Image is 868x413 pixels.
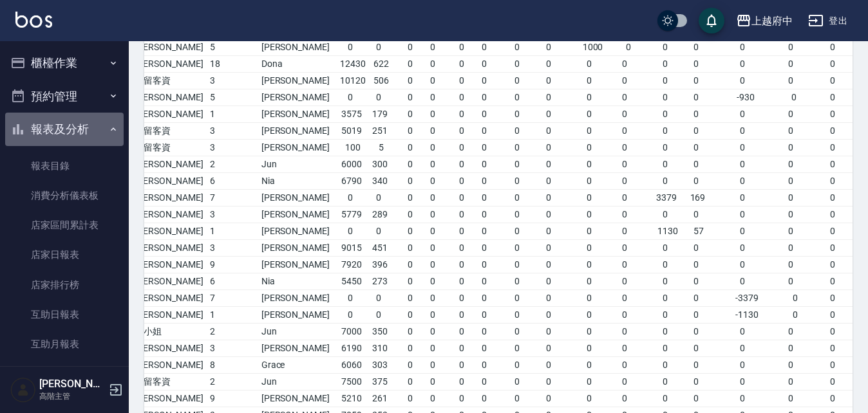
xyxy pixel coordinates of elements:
[258,72,333,89] td: [PERSON_NAME]
[740,141,745,154] span: 0
[788,241,793,255] span: 0
[853,74,858,87] span: 0
[408,191,413,205] span: 0
[663,241,668,255] span: 0
[830,74,835,87] span: 0
[430,191,435,205] span: 0
[853,107,858,121] span: 0
[788,225,793,238] span: 0
[514,107,520,121] span: 0
[622,174,627,188] span: 0
[258,39,333,55] td: [PERSON_NAME]
[622,275,627,288] span: 0
[5,270,124,300] a: 店家排行榜
[740,107,745,121] span: 0
[459,275,464,288] span: 0
[482,258,487,271] span: 0
[740,57,745,71] span: 0
[459,124,464,138] span: 0
[788,174,793,188] span: 0
[693,258,699,271] span: 0
[622,141,627,154] span: 0
[853,41,858,54] span: 0
[258,189,333,206] td: [PERSON_NAME]
[408,91,413,104] span: 0
[373,74,389,87] span: 506
[376,191,381,205] span: 0
[207,122,258,139] td: 3
[740,41,745,54] span: 0
[740,74,745,87] span: 0
[622,225,627,238] span: 0
[132,139,207,156] td: 不留客資
[751,13,793,29] div: 上越府中
[546,141,551,154] span: 0
[5,46,124,80] button: 櫃檯作業
[853,208,858,221] span: 0
[430,174,435,188] span: 0
[5,113,124,146] button: 報表及分析
[788,57,793,71] span: 0
[132,55,207,72] td: [PERSON_NAME]
[693,57,699,71] span: 0
[373,57,389,71] span: 622
[207,273,258,289] td: 6
[408,41,413,54] span: 0
[258,223,333,239] td: [PERSON_NAME]
[408,225,413,238] span: 0
[348,191,353,205] span: 0
[459,107,464,121] span: 0
[514,57,520,71] span: 0
[663,91,668,104] span: 0
[663,158,668,171] span: 0
[853,191,858,205] span: 0
[693,208,699,221] span: 0
[132,256,207,273] td: [PERSON_NAME]
[348,41,353,54] span: 0
[482,74,487,87] span: 0
[258,172,333,189] td: Nia
[258,273,333,289] td: Nia
[830,57,835,71] span: 0
[15,12,52,28] img: Logo
[693,141,699,154] span: 0
[587,91,592,104] span: 0
[587,275,592,288] span: 0
[693,91,699,104] span: 0
[482,57,487,71] span: 0
[830,225,835,238] span: 0
[5,240,124,270] a: 店家日報表
[622,241,627,255] span: 0
[482,41,487,54] span: 0
[693,107,699,121] span: 0
[622,74,627,87] span: 0
[459,91,464,104] span: 0
[5,210,124,240] a: 店家區間累計表
[622,258,627,271] span: 0
[430,107,435,121] span: 0
[514,158,520,171] span: 0
[830,258,835,271] span: 0
[132,39,207,55] td: [PERSON_NAME]
[830,91,835,104] span: 0
[207,89,258,106] td: 5
[803,9,853,33] button: 登出
[788,208,793,221] span: 0
[587,241,592,255] span: 0
[348,225,353,238] span: 0
[341,241,362,255] span: 9015
[430,258,435,271] span: 0
[737,91,755,104] span: -930
[132,223,207,239] td: [PERSON_NAME]
[340,57,366,71] span: 12430
[788,41,793,54] span: 0
[207,206,258,223] td: 3
[622,57,627,71] span: 0
[5,359,124,389] a: 互助排行榜
[5,181,124,210] a: 消費分析儀表板
[587,225,592,238] span: 0
[663,141,668,154] span: 0
[132,89,207,106] td: [PERSON_NAME]
[791,91,797,104] span: 0
[132,189,207,206] td: [PERSON_NAME]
